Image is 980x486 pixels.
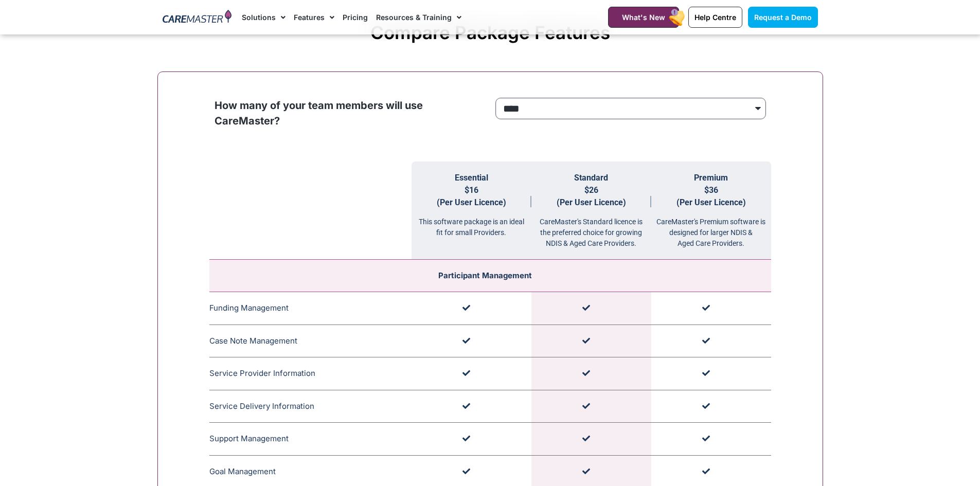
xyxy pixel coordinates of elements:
td: Case Note Management [209,325,412,357]
img: CareMaster Logo [163,10,232,25]
th: Premium [651,161,771,260]
td: Service Provider Information [209,357,412,390]
span: What's New [622,13,665,22]
span: Help Centre [694,13,736,22]
span: $16 (Per User Licence) [437,185,506,207]
p: How many of your team members will use CareMaster? [215,98,485,129]
td: Funding Management [209,292,412,325]
div: CareMaster's Premium software is designed for larger NDIS & Aged Care Providers. [651,209,771,249]
a: Help Centre [688,7,742,28]
div: CareMaster's Standard licence is the preferred choice for growing NDIS & Aged Care Providers. [531,209,651,249]
th: Standard [531,161,651,260]
div: This software package is an ideal fit for small Providers. [412,209,531,238]
th: Essential [412,161,531,260]
a: What's New [608,7,679,28]
td: Service Delivery Information [209,390,412,423]
span: Request a Demo [754,13,812,22]
span: $26 (Per User Licence) [557,185,626,207]
td: Support Management [209,423,412,456]
a: Request a Demo [748,7,818,28]
span: $36 (Per User Licence) [676,185,746,207]
span: Participant Management [438,271,532,280]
